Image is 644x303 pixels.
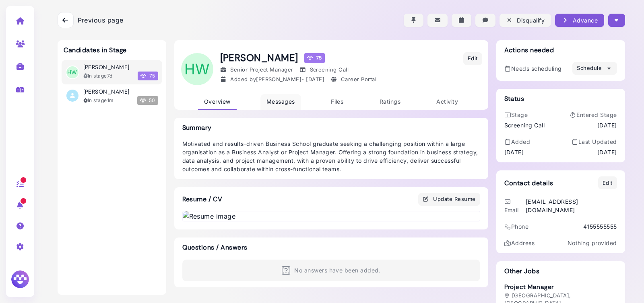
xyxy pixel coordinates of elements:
[299,66,349,74] div: Screening Call
[504,46,554,54] h3: Actions needed
[463,52,482,65] button: Edit
[571,137,617,146] div: Last Updated
[597,148,617,156] time: [DATE]
[140,98,146,103] img: Megan Score
[78,15,124,25] span: Previous page
[468,55,478,63] div: Edit
[380,98,400,105] span: Ratings
[83,88,130,95] h3: [PERSON_NAME]
[325,94,349,110] a: Files
[83,97,114,104] div: In stage
[83,72,113,80] div: In stage
[572,62,617,75] button: Schedule
[597,121,617,129] time: Aug 14, 2025
[182,260,480,281] div: No answers have been added.
[598,176,617,189] button: Edit
[182,124,480,131] h3: Summary
[330,76,376,84] div: Career Portal
[504,239,535,247] div: Address
[66,66,78,78] span: HW
[504,222,529,231] div: Phone
[260,94,301,110] a: Messages
[583,222,617,231] div: 4155555555
[198,94,237,110] a: Overview
[307,55,313,61] img: Megan Score
[137,96,158,105] span: 50
[506,16,545,25] div: Disqualify
[504,111,545,119] div: Stage
[181,53,213,85] span: HW
[107,73,113,79] time: 2025-08-14T18:37:03.645Z
[418,193,480,206] button: Update Resume
[504,95,524,102] h3: Status
[10,269,30,289] img: Megan
[561,16,598,25] div: Advance
[182,244,480,251] h3: Questions / Answers
[504,137,530,146] div: Added
[182,139,480,173] p: Motivated and results-driven Business School graduate seeking a challenging position within a lar...
[526,197,617,214] div: [EMAIL_ADDRESS][DOMAIN_NAME]
[577,64,612,73] div: Schedule
[58,12,124,28] a: Previous page
[306,76,324,82] time: Jan 27, 2025
[374,94,407,110] a: Ratings
[504,148,524,156] time: [DATE]
[331,98,343,105] span: Files
[304,53,325,63] div: 75
[423,195,476,203] div: Update Resume
[220,76,325,84] div: Added by [PERSON_NAME] -
[504,179,553,187] h3: Contact details
[504,64,562,73] div: Needs scheduling
[500,14,551,27] button: Disqualify
[603,179,613,187] div: Edit
[504,121,545,129] div: Screening Call
[204,98,231,105] span: Overview
[220,66,293,74] div: Senior Project Manager
[570,111,617,119] div: Entered Stage
[436,98,458,105] span: Activity
[140,73,146,79] img: Megan Score
[183,211,480,221] img: Resume image
[430,94,464,110] a: Activity
[64,46,127,54] h3: Candidates in Stage
[174,187,231,211] h3: Resume / CV
[107,97,114,103] time: 2025-07-01T17:16:28.246Z
[266,98,295,105] span: Messages
[504,197,524,214] div: Email
[220,52,377,64] h1: [PERSON_NAME]
[504,283,617,291] h4: Project Manager
[138,72,158,80] span: 75
[568,239,617,247] p: Nothing provided
[555,14,604,27] button: Advance
[504,267,617,275] h3: Other Jobs
[83,64,130,71] h3: [PERSON_NAME]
